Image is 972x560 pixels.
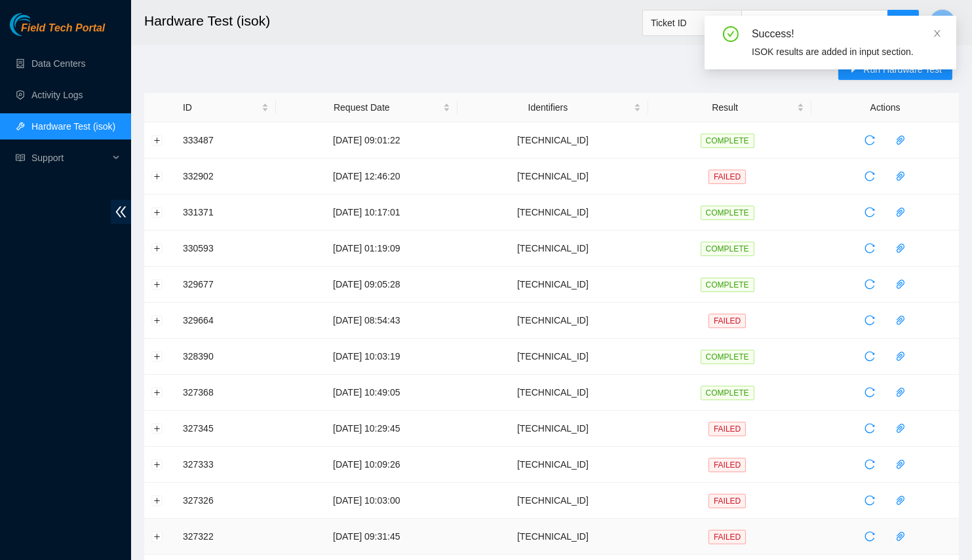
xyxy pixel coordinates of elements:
button: paper-clip [890,166,911,187]
td: [DATE] 09:01:22 [276,122,457,159]
span: reload [860,495,880,506]
span: FAILED [709,170,746,184]
input: Enter text here... [741,10,888,36]
td: [TECHNICAL_ID] [457,411,648,447]
span: paper-clip [891,495,910,506]
a: Data Centers [31,58,85,69]
td: 333487 [176,122,276,159]
span: FAILED [709,530,746,544]
span: Ticket ID [651,13,733,33]
button: paper-clip [890,130,911,151]
td: [TECHNICAL_ID] [457,195,648,231]
button: Expand row [152,351,163,362]
span: COMPLETE [701,242,754,256]
button: paper-clip [890,490,911,511]
td: [TECHNICAL_ID] [457,267,648,303]
button: Expand row [152,135,163,145]
button: reload [859,274,880,295]
button: reload [859,238,880,259]
td: 327368 [176,375,276,411]
td: [DATE] 10:03:00 [276,483,457,519]
button: reload [859,526,880,547]
button: reload [859,310,880,331]
a: Activity Logs [31,90,83,100]
a: Hardware Test (isok) [31,121,115,132]
span: COMPLETE [701,386,754,400]
span: reload [860,279,880,289]
td: 331371 [176,195,276,231]
span: paper-clip [891,531,910,542]
button: Expand row [152,171,163,181]
td: [TECHNICAL_ID] [457,303,648,339]
a: Akamai TechnologiesField Tech Portal [10,24,105,41]
button: search [887,10,919,36]
button: Expand row [152,243,163,253]
td: [TECHNICAL_ID] [457,483,648,519]
button: Expand row [152,207,163,217]
button: reload [859,382,880,403]
span: I [941,14,944,31]
span: reload [860,135,880,145]
td: [DATE] 10:03:19 [276,339,457,375]
span: paper-clip [891,171,910,181]
button: paper-clip [890,274,911,295]
td: [TECHNICAL_ID] [457,375,648,411]
td: [DATE] 09:05:28 [276,267,457,303]
td: [TECHNICAL_ID] [457,159,648,195]
button: paper-clip [890,526,911,547]
span: paper-clip [891,135,910,145]
td: 327326 [176,483,276,519]
button: Expand row [152,495,163,506]
button: Expand row [152,423,163,434]
button: reload [859,490,880,511]
td: [DATE] 09:31:45 [276,519,457,555]
button: reload [859,202,880,223]
span: reload [860,243,880,253]
td: 332902 [176,159,276,195]
span: COMPLETE [701,350,754,364]
td: [DATE] 10:09:26 [276,447,457,483]
td: 329664 [176,303,276,339]
span: reload [860,171,880,181]
td: [DATE] 10:17:01 [276,195,457,231]
span: paper-clip [891,279,910,289]
span: paper-clip [891,351,910,362]
button: Expand row [152,279,163,289]
button: I [929,9,956,35]
span: FAILED [709,314,746,328]
div: ISOK results are added in input section. [752,45,941,59]
span: reload [860,459,880,470]
td: [TECHNICAL_ID] [457,231,648,267]
span: reload [860,315,880,326]
td: 327333 [176,447,276,483]
span: read [16,153,25,162]
td: [DATE] 10:29:45 [276,411,457,447]
td: 329677 [176,267,276,303]
button: reload [859,418,880,439]
span: reload [860,423,880,434]
button: paper-clip [890,238,911,259]
span: FAILED [709,494,746,508]
button: Expand row [152,459,163,470]
button: reload [859,454,880,475]
td: [DATE] 08:54:43 [276,303,457,339]
span: FAILED [709,458,746,472]
td: [TECHNICAL_ID] [457,447,648,483]
span: Field Tech Portal [21,22,105,35]
span: Support [31,145,109,171]
td: [TECHNICAL_ID] [457,339,648,375]
span: paper-clip [891,207,910,217]
button: paper-clip [890,346,911,367]
span: reload [860,387,880,398]
span: COMPLETE [701,278,754,292]
span: COMPLETE [701,134,754,148]
td: [DATE] 12:46:20 [276,159,457,195]
td: [TECHNICAL_ID] [457,122,648,159]
span: double-left [111,200,131,224]
button: Expand row [152,387,163,398]
td: 328390 [176,339,276,375]
button: Expand row [152,531,163,542]
img: Akamai Technologies [10,13,66,36]
span: paper-clip [891,387,910,398]
button: Expand row [152,315,163,326]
